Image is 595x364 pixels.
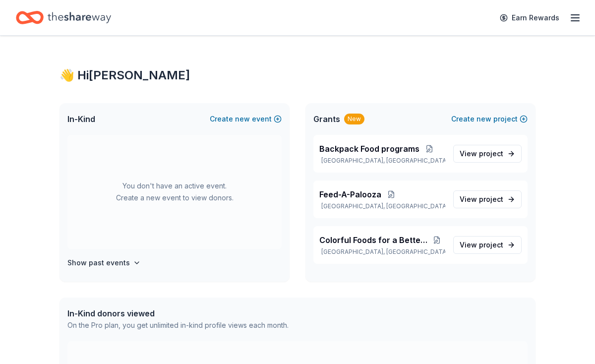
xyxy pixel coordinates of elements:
[319,157,445,165] p: [GEOGRAPHIC_DATA], [GEOGRAPHIC_DATA]
[67,135,282,249] div: You don't have an active event. Create a new event to view donors.
[235,113,250,125] span: new
[479,149,503,158] span: project
[210,113,282,125] button: Createnewevent
[319,143,419,155] span: Backpack Food programs
[319,234,428,246] span: Colorful Foods for a Better Start
[67,257,141,269] button: Show past events
[319,248,445,256] p: [GEOGRAPHIC_DATA], [GEOGRAPHIC_DATA]
[451,113,528,125] button: Createnewproject
[460,239,503,251] span: View
[59,67,535,83] div: 👋 Hi [PERSON_NAME]
[453,190,522,208] a: View project
[476,113,491,125] span: new
[460,193,503,205] span: View
[67,257,130,269] h4: Show past events
[67,319,289,331] div: On the Pro plan, you get unlimited in-kind profile views each month.
[67,307,289,319] div: In-Kind donors viewed
[453,236,522,254] a: View project
[479,195,503,203] span: project
[319,188,381,200] span: Feed-A-Palooza
[453,145,522,163] a: View project
[16,6,111,29] a: Home
[313,113,340,125] span: Grants
[479,241,503,249] span: project
[67,113,95,125] span: In-Kind
[460,148,503,160] span: View
[494,9,565,27] a: Earn Rewards
[344,114,364,124] div: New
[319,202,445,210] p: [GEOGRAPHIC_DATA], [GEOGRAPHIC_DATA]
